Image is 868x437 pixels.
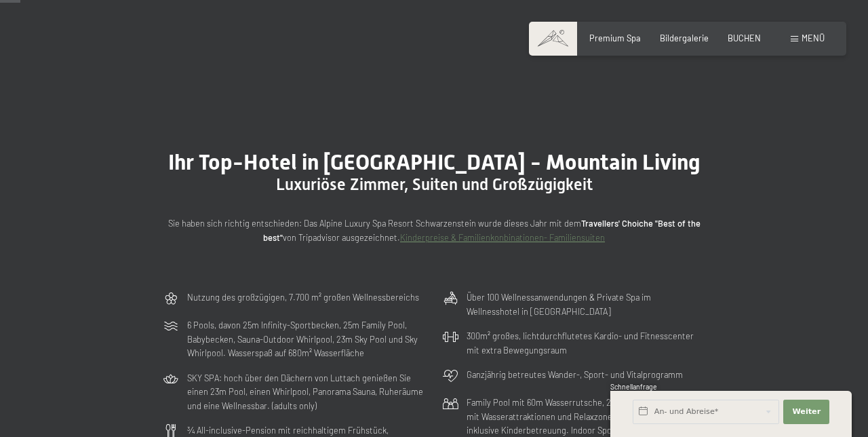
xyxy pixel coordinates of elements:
a: Kinderpreise & Familienkonbinationen- Familiensuiten [400,232,605,243]
p: Über 100 Wellnessanwendungen & Private Spa im Wellnesshotel in [GEOGRAPHIC_DATA] [467,290,705,318]
p: SKY SPA: hoch über den Dächern von Luttach genießen Sie einen 23m Pool, einen Whirlpool, Panorama... [187,371,426,413]
button: Weiter [783,400,829,424]
span: Schnellanfrage [610,383,657,391]
span: Weiter [792,406,821,417]
span: Ihr Top-Hotel in [GEOGRAPHIC_DATA] - Mountain Living [168,149,701,175]
strong: Travellers' Choiche "Best of the best" [263,218,701,242]
p: Nutzung des großzügigen, 7.700 m² großen Wellnessbereichs [187,290,419,304]
a: BUCHEN [728,33,761,43]
p: 300m² großes, lichtdurchflutetes Kardio- und Fitnesscenter mit extra Bewegungsraum [467,329,705,357]
a: Premium Spa [589,33,641,43]
p: Ganzjährig betreutes Wander-, Sport- und Vitalprogramm [467,368,683,381]
p: Sie haben sich richtig entschieden: Das Alpine Luxury Spa Resort Schwarzenstein wurde dieses Jahr... [163,216,705,244]
a: Bildergalerie [660,33,709,43]
p: 6 Pools, davon 25m Infinity-Sportbecken, 25m Family Pool, Babybecken, Sauna-Outdoor Whirlpool, 23... [187,318,426,360]
span: Luxuriöse Zimmer, Suiten und Großzügigkeit [276,175,593,194]
span: Menü [802,33,825,43]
